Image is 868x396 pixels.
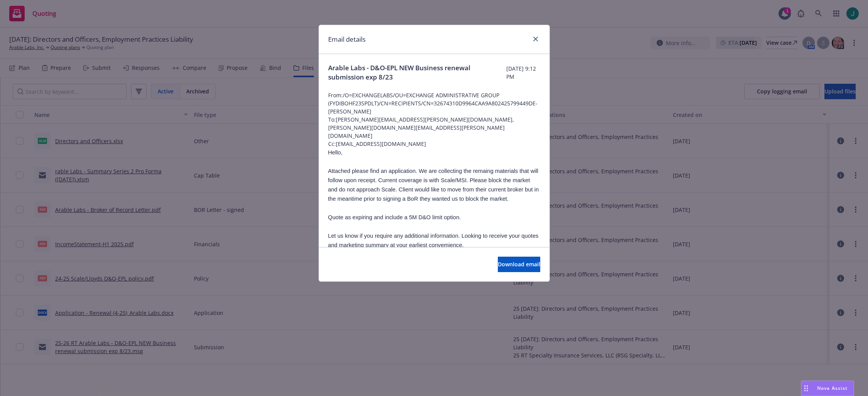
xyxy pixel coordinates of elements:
span: Quote as expiring and include a 5M D&O limit option. [328,214,461,220]
span: To: [PERSON_NAME][EMAIL_ADDRESS][PERSON_NAME][DOMAIN_NAME], [PERSON_NAME][DOMAIN_NAME][EMAIL_ADDR... [328,115,540,140]
span: Attached please find an application. We are collecting the remaing materials that will follow upo... [328,168,539,202]
span: Arable Labs - D&O-EPL NEW Business renewal submission exp 8/23 [328,63,507,82]
span: [DATE] 9:12 PM [506,64,540,81]
span: From: /O=EXCHANGELABS/OU=EXCHANGE ADMINISTRATIVE GROUP (FYDIBOHF23SPDLT)/CN=RECIPIENTS/CN=3267431... [328,91,540,115]
a: close [531,34,540,44]
span: Download email [498,261,540,268]
span: Hello, [328,149,342,156]
div: Drag to move [801,381,811,396]
span: Let us know if you require any additional information. Looking to receive your quotes and marketi... [328,233,539,248]
span: Nova Assist [817,385,848,391]
button: Nova Assist [801,381,854,396]
h1: Email details [328,34,366,44]
span: Cc: [EMAIL_ADDRESS][DOMAIN_NAME] [328,140,540,148]
button: Download email [498,257,540,272]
